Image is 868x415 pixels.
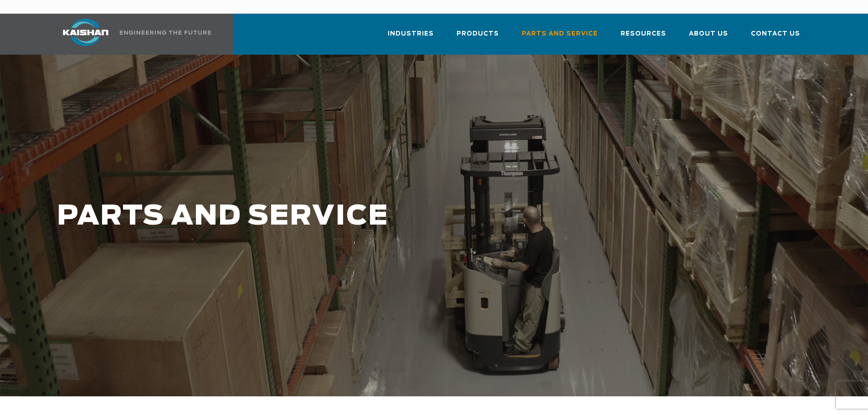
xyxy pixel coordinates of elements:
a: Kaishan USA [51,14,213,55]
a: Products [457,22,499,53]
span: Resources [621,29,666,39]
img: Engineering the future [120,31,211,35]
span: Parts and Service [522,29,598,39]
a: Parts and Service [522,22,598,53]
a: Contact Us [751,22,800,53]
span: Contact Us [751,29,800,39]
a: Industries [388,22,434,53]
span: About Us [689,29,728,39]
h1: PARTS AND SERVICE [57,201,684,232]
a: Resources [621,22,666,53]
span: Products [457,29,499,39]
span: Industries [388,29,434,39]
a: About Us [689,22,728,53]
img: kaishan logo [51,19,120,46]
